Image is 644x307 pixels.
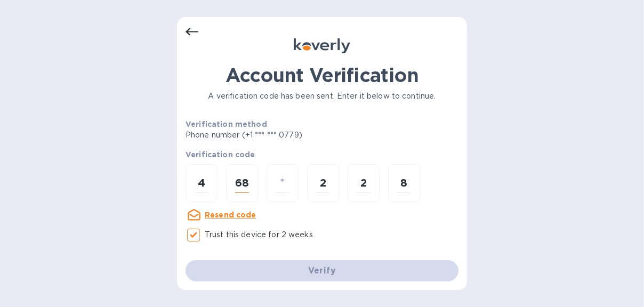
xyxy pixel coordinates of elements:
[205,229,313,240] p: Trust this device for 2 weeks
[205,211,256,219] u: Resend code
[186,130,384,141] p: Phone number (+1 *** *** 0779)
[186,120,267,128] b: Verification method
[186,149,458,160] p: Verification code
[186,64,458,86] h1: Account Verification
[186,91,458,102] p: A verification code has been sent. Enter it below to continue.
